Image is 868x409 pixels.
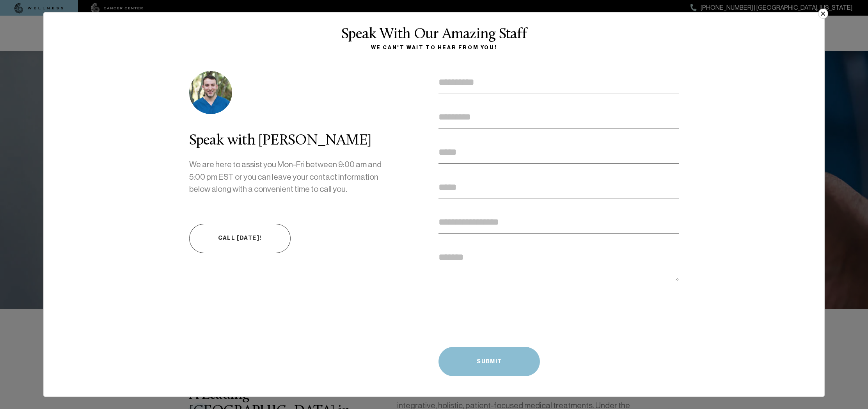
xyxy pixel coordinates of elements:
[818,9,828,19] button: ×
[438,296,556,326] iframe: Widget containing checkbox for hCaptcha security challenge
[189,133,388,149] div: Speak with [PERSON_NAME]
[52,27,816,43] div: Speak With Our Amazing Staff
[52,43,816,52] div: We can't wait to hear from you!
[189,159,388,196] p: We are here to assist you Mon-Fri between 9:00 am and 5:00 pm EST or you can leave your contact i...
[189,224,291,253] a: Call [DATE]!
[189,71,232,114] img: photo
[438,347,540,376] button: Submit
